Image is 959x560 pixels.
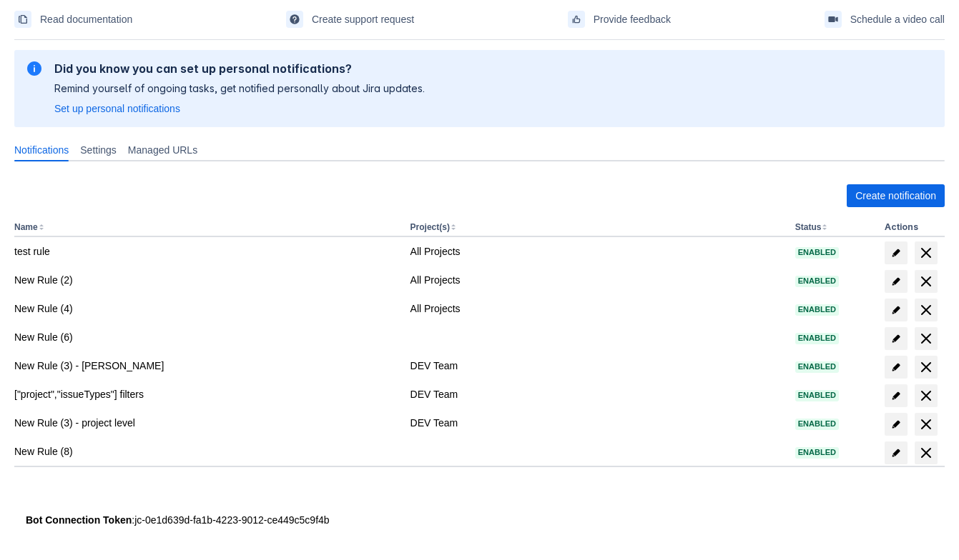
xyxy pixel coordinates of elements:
[827,14,839,25] span: videoCall
[918,330,935,347] span: delete
[795,449,839,456] span: Enabled
[54,101,180,116] a: Set up personal notifications
[14,143,69,157] span: Notifications
[17,14,29,25] span: documentation
[890,419,902,430] span: edit
[571,14,582,25] span: feedback
[795,334,839,342] span: Enabled
[918,273,935,290] span: delete
[890,304,902,316] span: edit
[14,359,399,373] div: New Rule (3) - [PERSON_NAME]
[312,8,414,31] span: Create support request
[410,222,450,232] button: Project(s)
[26,513,933,527] div: : jc-0e1d639d-fa1b-4223-9012-ce449c5c9f4b
[890,333,902,344] span: edit
[890,247,902,259] span: edit
[26,514,132,526] strong: Bot Connection Token
[568,8,671,31] a: Provide feedback
[795,391,839,399] span: Enabled
[40,8,132,31] span: Read documentation
[594,8,671,31] span: Provide feedback
[14,222,38,232] button: Name
[795,420,839,428] span: Enabled
[410,359,784,373] div: DEV Team
[26,60,43,77] span: information
[855,184,936,207] span: Create notification
[14,416,399,430] div: New Rule (3) - project level
[410,416,784,430] div: DEV Team
[14,8,132,31] a: Read documentation
[410,387,784,401] div: DEV Team
[795,249,839,256] span: Enabled
[918,387,935,404] span: delete
[795,306,839,314] span: Enabled
[918,301,935,319] span: delete
[847,184,945,207] button: Create notification
[918,244,935,261] span: delete
[128,143,197,157] span: Managed URLs
[918,359,935,376] span: delete
[879,219,945,237] th: Actions
[795,277,839,285] span: Enabled
[850,8,945,31] span: Schedule a video call
[289,14,300,25] span: support
[410,244,784,259] div: All Projects
[795,222,822,232] button: Status
[14,387,399,401] div: ["project","issueTypes"] filters
[890,447,902,459] span: edit
[54,81,425,96] p: Remind yourself of ongoing tasks, get notified personally about Jira updates.
[918,416,935,433] span: delete
[14,444,399,459] div: New Rule (8)
[890,276,902,287] span: edit
[14,244,399,259] div: test rule
[410,273,784,287] div: All Projects
[890,361,902,373] span: edit
[410,301,784,316] div: All Projects
[890,390,902,401] span: edit
[14,301,399,316] div: New Rule (4)
[286,8,414,31] a: Create support request
[80,143,117,157] span: Settings
[918,444,935,461] span: delete
[795,363,839,371] span: Enabled
[825,8,945,31] a: Schedule a video call
[14,273,399,287] div: New Rule (2)
[54,61,425,76] h2: Did you know you can set up personal notifications?
[14,330,399,344] div: New Rule (6)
